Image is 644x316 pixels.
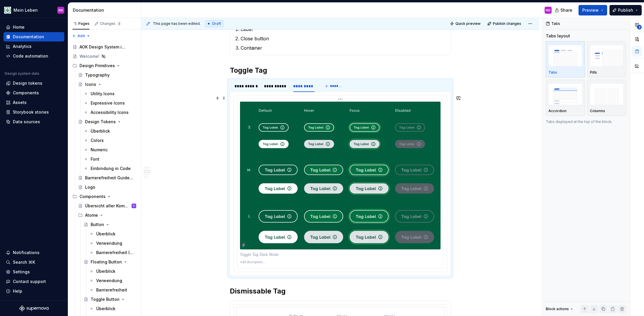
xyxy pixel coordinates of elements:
[72,21,89,26] div: Pages
[96,240,122,246] div: Verwendung
[590,45,624,66] img: placeholder
[81,89,139,98] a: Utility Icons
[81,145,139,154] a: Numeric
[4,42,64,51] a: Analytics
[70,32,92,40] button: Add
[76,80,139,89] a: Icons
[4,7,11,14] img: df5db9ef-aba0-4771-bf51-9763b7497661.png
[4,79,64,88] a: Design tokens
[4,258,64,267] button: Search ⌘K
[91,138,104,143] div: Colors
[241,35,447,42] p: Close button
[80,63,115,69] div: Design Primitives
[4,267,64,277] a: Settings
[87,276,139,285] a: Verwendung
[4,277,64,286] button: Contact support
[4,98,64,107] a: Assets
[91,110,129,115] div: Accessibility Icons
[133,203,135,209] div: S
[1,4,67,16] button: Mein LebenNG
[85,203,130,209] div: Übersicht aller Komponenten
[91,91,115,97] div: Utility Icons
[81,257,139,267] a: Floating Button
[96,231,115,237] div: Überblick
[81,108,139,117] a: Accessibility Icons
[153,21,201,26] span: This page has been edited.
[81,98,139,108] a: Expressive Icons
[76,211,139,220] div: Atome
[13,279,46,284] div: Contact support
[96,250,135,256] div: Barrierefreiheit (WIP)
[548,84,582,105] img: placeholder
[87,267,139,276] a: Überblick
[13,119,40,125] div: Data sources
[87,285,139,295] a: Barrierefreiheit
[590,70,597,75] p: Pills
[13,259,35,265] div: Search ⌘K
[73,7,139,13] div: Documentation
[4,107,64,117] a: Storybook stories
[212,21,221,26] span: Draft
[19,305,49,311] a: Supernova Logo
[91,166,131,171] div: Einbindung in Code
[230,66,451,75] h2: Toggle Tag
[582,7,599,13] span: Preview
[590,109,605,113] p: Columns
[96,268,115,274] div: Überblick
[13,53,48,59] div: Code automation
[70,52,139,61] a: Welcome!
[87,304,139,313] a: Überblick
[85,72,110,78] div: Typography
[91,222,104,228] div: Button
[76,183,139,192] a: Logo
[76,201,139,211] a: Übersicht aller KomponentenS
[587,41,626,77] button: placeholderPills
[96,287,127,293] div: Barrierefreiheit
[91,296,120,302] div: Toggle Button
[80,53,99,59] div: Welcome!
[100,21,121,26] div: Changes
[76,70,139,80] a: Typography
[637,25,642,29] span: 2
[13,109,49,115] div: Storybook stories
[13,90,39,96] div: Components
[77,34,85,38] span: Add
[548,70,557,75] p: Tabs
[81,164,139,173] a: Einbindung in Code
[91,128,110,134] div: Überblick
[548,45,582,66] img: placeholder
[70,192,139,201] div: Components
[70,61,139,70] div: Design Primitives
[85,175,133,181] div: Barrierefreiheit Guidelines
[587,80,626,116] button: placeholderColumns
[546,80,585,116] button: placeholderAccordion
[91,156,99,162] div: Font
[13,80,42,86] div: Design tokens
[4,32,64,41] a: Documentation
[80,44,128,50] div: AOK Design System in Arbeit
[546,119,626,124] p: Tabs displayed at the top of the block.
[81,220,139,229] a: Button
[548,109,567,113] p: Accordion
[579,5,607,15] button: Preview
[96,278,122,284] div: Verwendung
[546,8,550,13] div: NG
[13,44,32,49] div: Analytics
[448,20,483,28] button: Quick preview
[618,7,633,13] span: Publish
[81,126,139,136] a: Überblick
[76,173,139,183] a: Barrierefreiheit Guidelines
[234,95,447,272] section-item: Dark Mode
[13,24,25,30] div: Home
[610,5,642,15] button: Publish
[241,44,447,51] p: Container
[552,5,576,15] button: Share
[455,21,481,26] span: Quick preview
[87,239,139,248] a: Verwendung
[81,295,139,304] a: Toggle Button
[13,288,22,294] div: Help
[493,21,521,26] span: Publish changes
[13,100,27,105] div: Assets
[87,229,139,239] a: Überblick
[4,88,64,98] a: Components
